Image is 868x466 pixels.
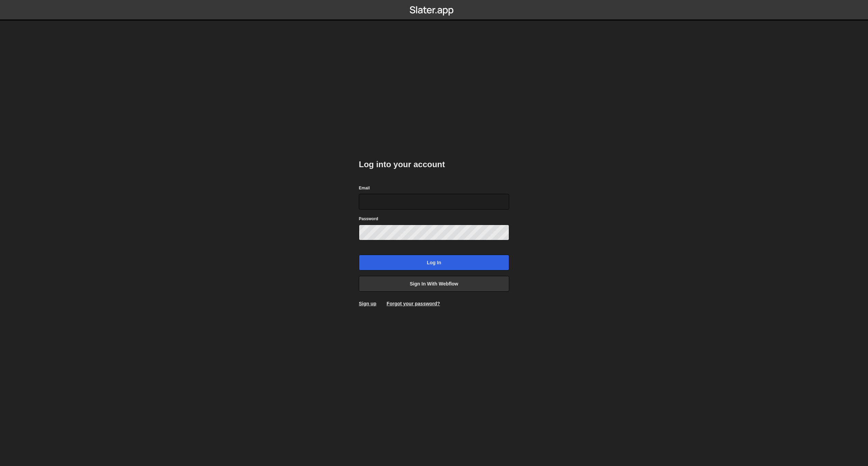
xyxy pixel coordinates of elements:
input: Log in [359,255,509,270]
label: Email [359,185,370,191]
h2: Log into your account [359,159,509,170]
a: Forgot your password? [386,301,440,306]
a: Sign up [359,301,376,306]
a: Sign in with Webflow [359,276,509,292]
label: Password [359,215,378,222]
